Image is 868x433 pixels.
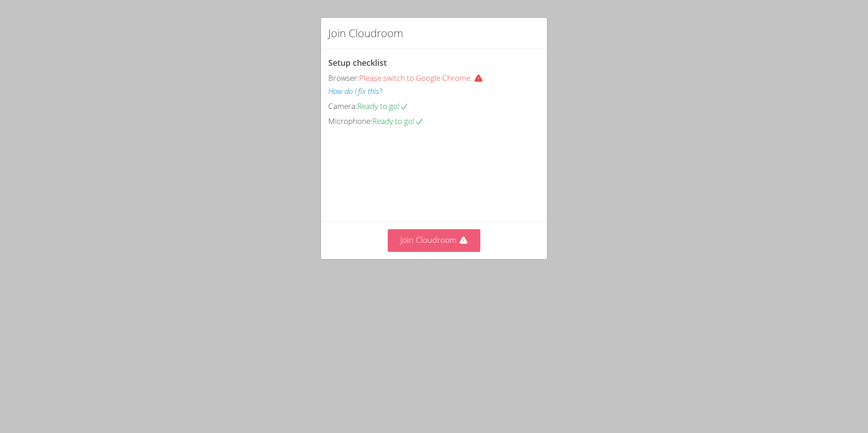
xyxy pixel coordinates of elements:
h2: Join Cloudroom [328,25,403,41]
button: How do I fix this? [328,85,382,98]
span: Please switch to Google Chrome. [359,73,490,83]
span: Ready to go! [372,116,424,126]
span: Microphone: [328,116,372,126]
span: Camera: [328,101,357,111]
span: Ready to go! [357,101,409,111]
span: Setup checklist [328,57,387,68]
button: Join Cloudroom [388,229,481,251]
span: Browser: [328,73,359,83]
